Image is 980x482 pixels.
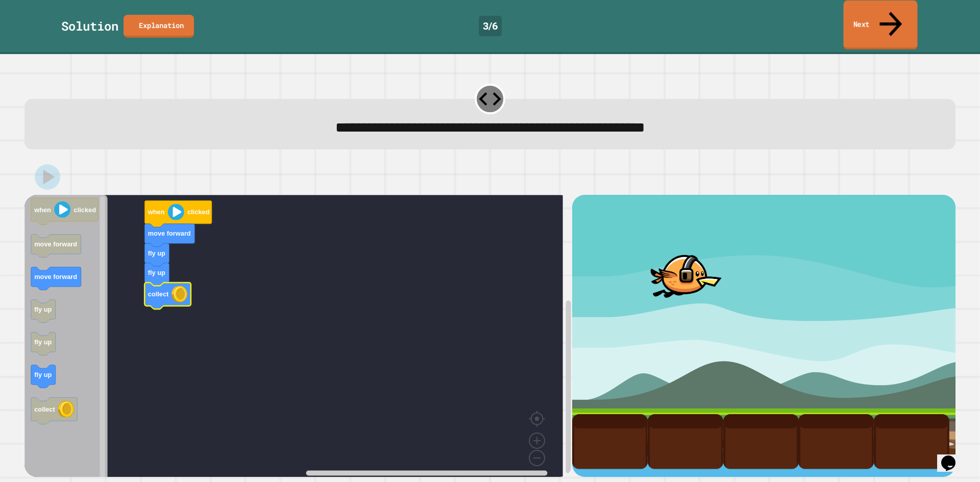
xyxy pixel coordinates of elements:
div: Blockly Workspace [24,195,572,477]
text: collect [34,405,55,413]
text: clicked [187,209,209,216]
text: when [34,206,51,214]
text: move forward [34,273,77,281]
a: Next [843,1,917,50]
text: fly up [148,269,165,277]
text: collect [148,291,169,298]
text: when [148,209,165,216]
text: move forward [34,241,77,248]
text: fly up [34,339,52,346]
text: fly up [34,306,52,314]
text: fly up [148,249,165,257]
a: Explanation [124,15,194,38]
text: move forward [148,230,191,238]
div: 3 / 6 [479,16,502,36]
text: clicked [74,206,96,214]
iframe: chat widget [937,441,970,472]
div: Solution [61,17,118,35]
text: fly up [34,371,52,379]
